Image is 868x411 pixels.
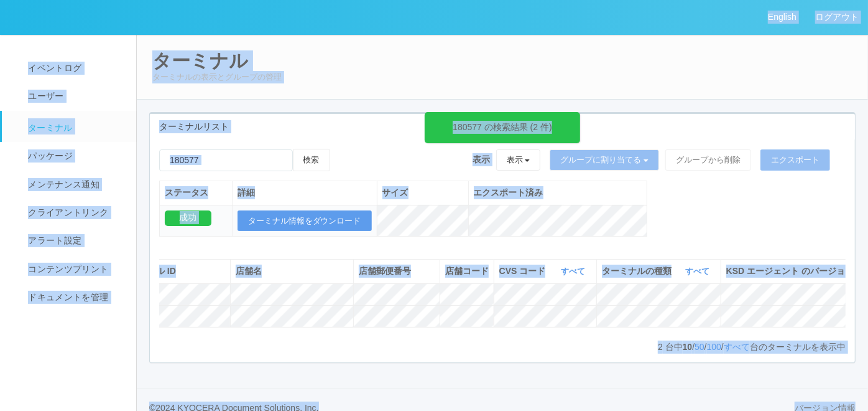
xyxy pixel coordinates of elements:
div: ステータス [165,186,227,199]
a: 100 [707,342,721,352]
button: すべて [682,265,716,278]
span: メンテナンス通知 [25,179,99,189]
a: メンテナンス通知 [2,171,147,199]
div: サイズ [382,186,463,199]
div: ターミナル ID [121,265,225,278]
a: すべて [561,267,588,276]
span: 10 [683,342,693,352]
a: すべて [685,267,713,276]
p: ターミナルの表示とグループの管理 [152,71,852,83]
button: 表示 [496,149,541,171]
a: ユーザー [2,82,147,110]
button: グループに割り当てる [550,149,659,171]
span: ドキュメントを管理 [25,292,108,302]
span: イベントログ [25,63,81,73]
button: ターミナル情報をダウンロード [238,210,372,232]
a: 50 [695,342,704,352]
a: コンテンツプリント [2,255,147,283]
span: ユーザー [25,91,63,101]
span: パッケージ [25,151,73,161]
span: アラート設定 [25,235,81,245]
div: ターミナルリスト [150,114,855,139]
span: ターミナルの種類 [602,265,675,278]
span: KSD エージェント のバージョン [726,266,854,276]
p: 台中 / / / 台のターミナルを表示中 [658,341,846,354]
span: 店舗コード [445,266,489,276]
div: エクスポート済み [474,186,642,199]
span: CVS コード [499,265,549,278]
span: クライアントリンク [25,207,108,217]
span: 店舗郵便番号 [359,266,411,276]
span: ターミナル [25,123,73,133]
a: パッケージ [2,142,147,170]
div: 詳細 [238,186,372,199]
h2: ターミナル [152,50,852,71]
div: 成功 [165,210,211,226]
span: 店舗名 [236,266,262,276]
span: 表示 [473,153,490,166]
a: アラート設定 [2,227,147,255]
button: グループから削除 [665,149,751,171]
a: ターミナル [2,111,147,142]
a: クライアントリンク [2,199,147,227]
span: コンテンツプリント [25,264,108,274]
button: 検索 [293,149,330,171]
a: すべて [724,342,750,352]
a: イベントログ [2,54,147,82]
a: ドキュメントを管理 [2,283,147,311]
span: 2 [658,342,665,352]
button: エクスポート [760,149,830,171]
div: 180577 の検索結果 (2 件) [453,121,552,134]
button: すべて [558,265,591,278]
